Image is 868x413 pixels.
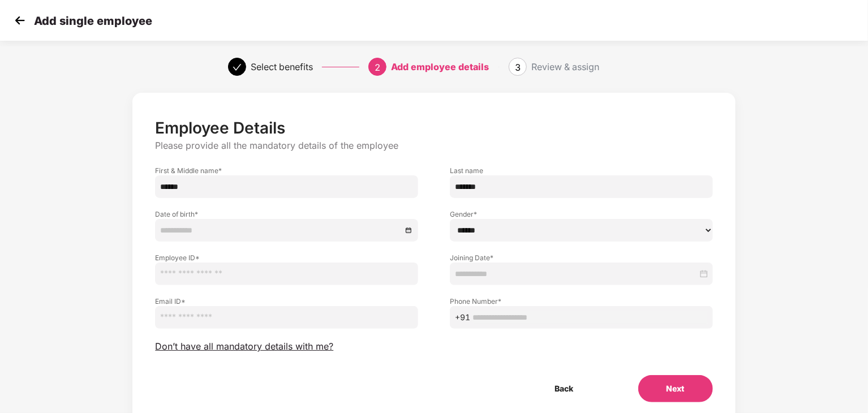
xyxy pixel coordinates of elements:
[455,311,470,324] span: +91
[450,209,713,219] label: Gender
[391,58,489,76] div: Add employee details
[638,375,713,402] button: Next
[11,12,28,29] img: svg+xml;base64,PHN2ZyB4bWxucz0iaHR0cDovL3d3dy53My5vcmcvMjAwMC9zdmciIHdpZHRoPSIzMCIgaGVpZ2h0PSIzMC...
[155,209,418,219] label: Date of birth
[527,375,602,402] button: Back
[450,296,713,306] label: Phone Number
[375,62,380,73] span: 2
[155,166,418,175] label: First & Middle name
[450,253,713,263] label: Joining Date
[34,14,152,28] p: Add single employee
[155,253,418,263] label: Employee ID
[251,58,313,76] div: Select benefits
[155,140,712,152] p: Please provide all the mandatory details of the employee
[155,341,333,352] span: Don’t have all mandatory details with me?
[155,118,712,137] p: Employee Details
[515,62,521,73] span: 3
[233,63,242,72] span: check
[531,58,599,76] div: Review & assign
[155,296,418,306] label: Email ID
[450,166,713,175] label: Last name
